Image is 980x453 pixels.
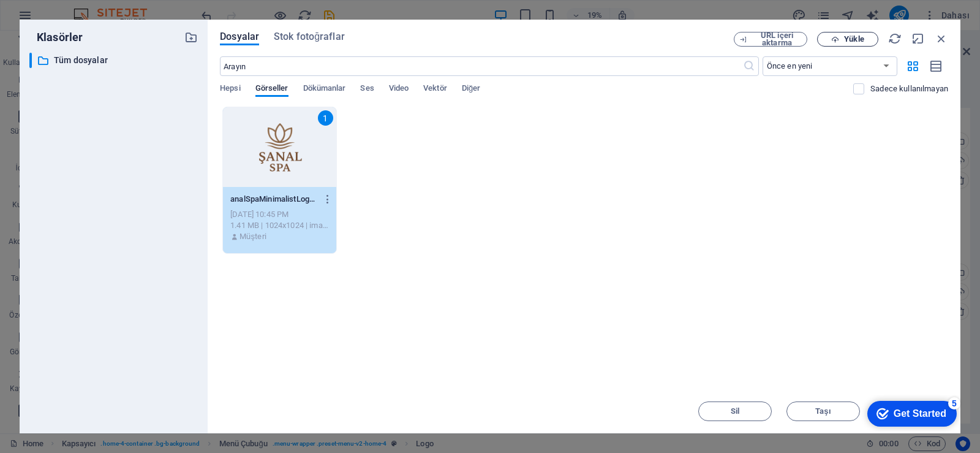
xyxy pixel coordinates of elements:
span: Video [389,81,409,98]
p: Sadece web sitesinde kullanılmayan dosyaları görüntüleyin. Bu oturum sırasında eklenen dosyalar h... [870,83,948,94]
i: Kapat [935,32,948,45]
span: Görseller [255,81,288,98]
button: Sil [698,402,772,421]
div: 1 [318,110,333,126]
span: Dosyalar [220,29,259,44]
span: Ses [360,81,374,98]
p: Tüm dosyalar [54,53,175,67]
div: ​ [29,53,32,68]
span: Sil [731,408,739,415]
span: URL içeri aktarma [752,32,802,47]
span: Yükle [844,36,864,43]
button: Yükle [817,32,878,47]
p: Müşteri [239,231,266,242]
i: Küçült [911,32,925,45]
p: Klasörler [29,29,83,45]
span: Dökümanlar [303,81,346,98]
button: URL içeri aktarma [734,32,807,47]
i: Yeni klasör oluştur [184,31,198,44]
div: Get Started [36,13,89,25]
i: Yeniden Yükle [888,32,902,45]
div: Get Started 5 items remaining, 0% complete [10,6,99,32]
input: Arayın [220,56,742,76]
span: Diğer [462,81,481,98]
p: analSpaMinimalistLogoTasarm-fk65vlJkOVDxDnm-EIUL_g.png [230,194,317,205]
div: [DATE] 10:45 PM [230,209,329,220]
span: Stok fotoğraflar [274,29,345,44]
div: 5 [91,2,103,15]
span: Taşı [815,408,831,415]
span: Hepsi [220,81,240,98]
span: Vektör [423,81,447,98]
div: 1.41 MB | 1024x1024 | image/png [230,220,329,231]
button: Taşı [786,402,860,421]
